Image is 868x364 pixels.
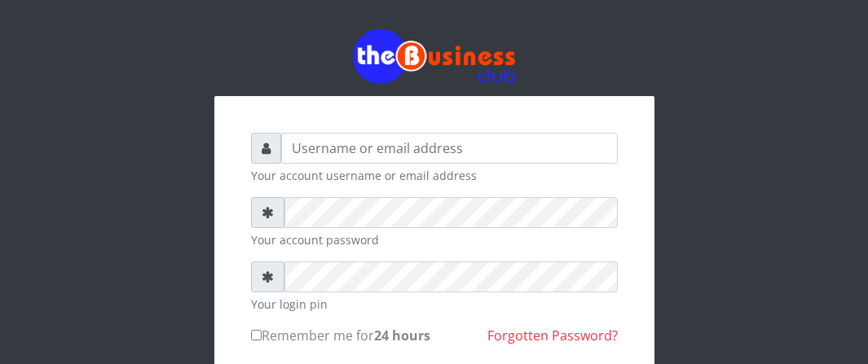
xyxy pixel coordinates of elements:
[251,167,618,184] small: Your account username or email address
[487,327,618,344] a: Forgotten Password?
[251,330,262,340] input: Remember me for24 hours
[281,133,618,164] input: Username or email address
[374,327,430,344] b: 24 hours
[251,326,430,345] label: Remember me for
[251,231,618,248] small: Your account password
[251,296,618,313] small: Your login pin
